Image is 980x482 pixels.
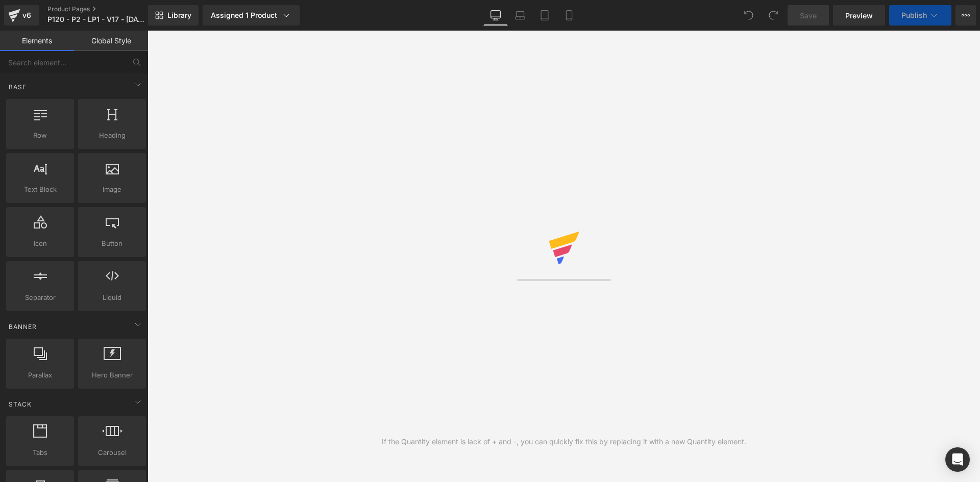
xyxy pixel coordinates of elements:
span: Icon [9,238,71,249]
a: New Library [148,5,199,26]
span: Hero Banner [81,370,143,380]
div: Assigned 1 Product [211,10,291,20]
span: Stack [8,399,33,409]
a: Desktop [483,5,508,26]
span: P120 - P2 - LP1 - V17 - [DATE] [47,15,145,23]
span: Heading [81,130,143,141]
a: Tablet [532,5,557,26]
span: Tabs [9,447,71,458]
span: Publish [901,11,927,19]
div: v6 [20,9,33,22]
a: Laptop [508,5,532,26]
button: Redo [763,5,783,26]
div: Open Intercom Messenger [945,447,970,472]
span: Liquid [81,292,143,303]
span: Parallax [9,370,71,380]
button: More [955,5,976,26]
button: Publish [889,5,951,26]
div: If the Quantity element is lack of + and -, you can quickly fix this by replacing it with a new Q... [382,436,746,447]
a: Product Pages [47,5,164,13]
span: Carousel [81,447,143,458]
span: Library [167,11,191,20]
span: Row [9,130,71,141]
span: Preview [845,10,873,21]
a: Preview [833,5,885,26]
span: Banner [8,322,38,332]
span: Separator [9,292,71,303]
a: Mobile [557,5,581,26]
span: Base [8,82,28,92]
span: Button [81,238,143,249]
span: Text Block [9,184,71,195]
span: Image [81,184,143,195]
a: Global Style [74,31,148,51]
button: Undo [739,5,759,26]
span: Save [800,10,817,21]
a: v6 [4,5,39,26]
